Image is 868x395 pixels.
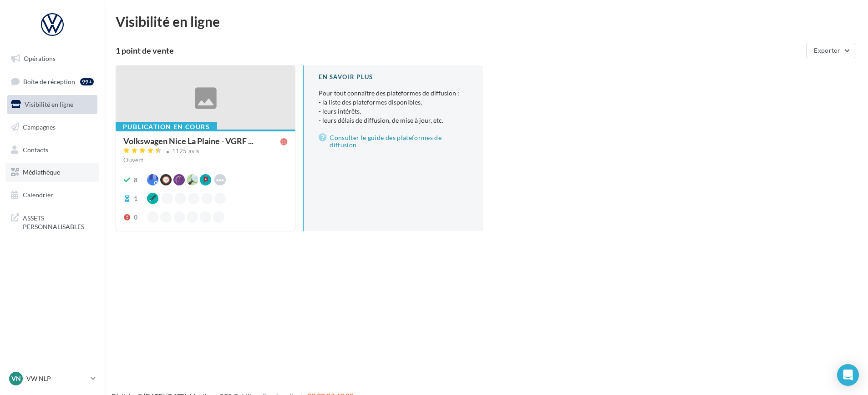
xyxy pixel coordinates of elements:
[5,95,99,114] a: Visibilité en ligne
[5,208,99,235] a: ASSETS PERSONNALISABLES
[123,146,288,157] a: 1125 avis
[319,73,468,81] div: En savoir plus
[23,212,94,231] span: ASSETS PERSONNALISABLES
[80,78,94,85] div: 99+
[24,55,56,62] span: Opérations
[116,15,857,28] div: Visibilité en ligne
[319,107,468,116] li: - leurs intérêts,
[806,43,855,58] button: Exporter
[123,137,254,145] span: Volkswagen Nice La Plaine - VGRF ...
[25,100,73,108] span: Visibilité en ligne
[172,148,200,154] div: 1125 avis
[5,118,99,137] a: Campagnes
[11,374,21,383] span: VN
[116,46,802,55] div: 1 point de vente
[5,185,99,205] a: Calendrier
[5,72,99,91] a: Boîte de réception99+
[5,163,99,182] a: Médiathèque
[134,194,137,203] div: 1
[319,116,468,125] li: - leurs délais de diffusion, de mise à jour, etc.
[319,132,468,150] a: Consulter le guide des plateformes de diffusion
[5,140,99,160] a: Contacts
[837,364,859,386] div: Open Intercom Messenger
[23,77,75,85] span: Boîte de réception
[26,374,87,383] p: VW NLP
[23,145,48,153] span: Contacts
[116,122,217,132] div: Publication en cours
[23,168,60,176] span: Médiathèque
[319,98,468,107] li: - la liste des plateformes disponibles,
[134,175,137,185] div: 8
[23,123,56,131] span: Campagnes
[134,213,137,222] div: 0
[319,89,468,125] p: Pour tout connaître des plateformes de diffusion :
[23,191,53,199] span: Calendrier
[5,49,99,68] a: Opérations
[7,370,97,387] a: VN VW NLP
[123,156,143,164] span: Ouvert
[814,46,840,54] span: Exporter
